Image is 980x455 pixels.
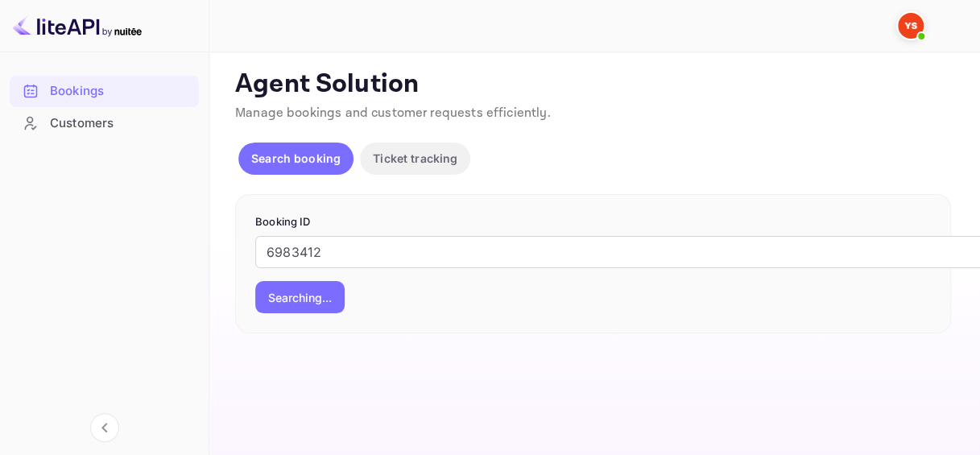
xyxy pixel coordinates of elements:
[10,76,199,105] a: Bookings
[235,105,551,122] span: Manage bookings and customer requests efficiently.
[251,150,341,167] p: Search booking
[13,13,142,39] img: LiteAPI logo
[10,108,199,139] div: Customers
[373,150,457,167] p: Ticket tracking
[50,82,191,101] div: Bookings
[10,76,199,107] div: Bookings
[10,108,199,138] a: Customers
[255,281,345,313] button: Searching...
[90,413,119,442] button: Collapse navigation
[255,214,931,230] p: Booking ID
[235,68,951,101] p: Agent Solution
[898,13,924,39] img: Yandex Support
[50,114,191,133] div: Customers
